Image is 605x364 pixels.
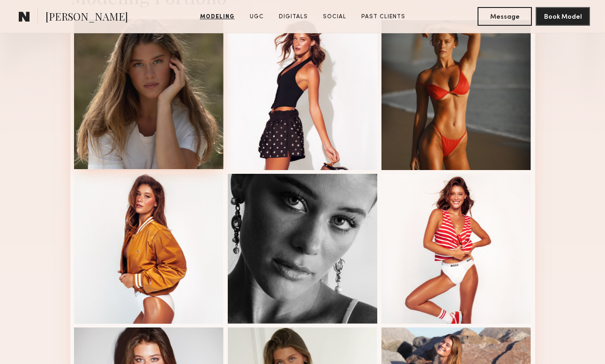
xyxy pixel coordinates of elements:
[536,7,590,26] button: Book Model
[196,13,239,21] a: Modeling
[319,13,350,21] a: Social
[45,9,128,26] span: [PERSON_NAME]
[478,7,532,26] button: Message
[358,13,409,21] a: Past Clients
[246,13,268,21] a: UGC
[536,12,590,20] a: Book Model
[275,13,312,21] a: Digitals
